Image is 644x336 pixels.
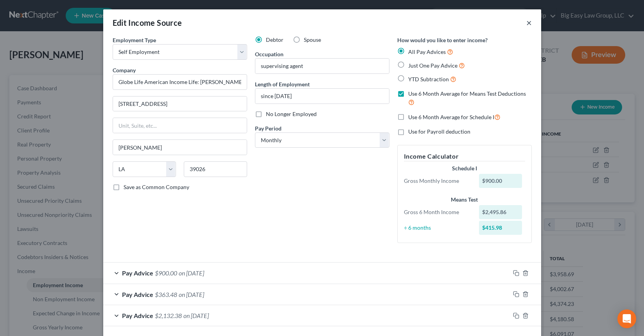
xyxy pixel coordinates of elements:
[113,37,156,43] span: Employment Type
[266,36,283,43] span: Debtor
[408,76,449,82] span: YTD Subtraction
[400,208,475,216] div: Gross 6 Month Income
[113,118,247,133] input: Unit, Suite, etc...
[124,184,189,190] span: Save as Common Company
[113,67,136,73] span: Company
[255,80,310,88] label: Length of Employment
[179,291,204,298] span: on [DATE]
[404,196,525,204] div: Means Test
[304,36,321,43] span: Spouse
[404,152,525,161] h5: Income Calculator
[179,269,204,277] span: on [DATE]
[255,125,282,132] span: Pay Period
[113,74,247,90] input: Search company by name...
[479,221,522,235] div: $415.98
[526,18,532,27] button: ×
[155,312,182,319] span: $2,132.38
[255,59,389,73] input: --
[479,205,522,219] div: $2,495.86
[408,114,494,120] span: Use 6 Month Average for Schedule I
[408,128,470,135] span: Use for Payroll deduction
[113,17,182,28] div: Edit Income Source
[155,269,177,277] span: $900.00
[183,312,209,319] span: on [DATE]
[408,90,526,97] span: Use 6 Month Average for Means Test Deductions
[397,36,488,44] label: How would you like to enter income?
[184,161,247,177] input: Enter zip...
[479,174,522,188] div: $900.00
[400,177,475,185] div: Gross Monthly Income
[617,309,636,328] div: Open Intercom Messenger
[113,97,247,111] input: Enter address...
[113,140,247,155] input: Enter city...
[408,48,446,55] span: All Pay Advices
[266,111,317,117] span: No Longer Employed
[404,164,525,172] div: Schedule I
[255,50,283,58] label: Occupation
[408,62,457,69] span: Just One Pay Advice
[155,291,177,298] span: $363.48
[122,269,153,277] span: Pay Advice
[122,312,153,319] span: Pay Advice
[400,224,475,232] div: ÷ 6 months
[255,89,389,104] input: ex: 2 years
[122,291,153,298] span: Pay Advice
